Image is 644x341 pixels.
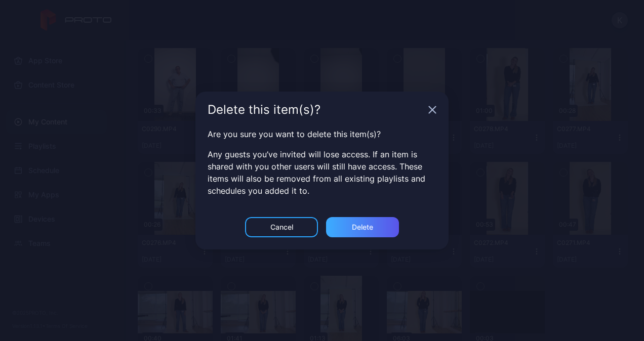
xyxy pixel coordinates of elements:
div: Delete [352,223,373,231]
div: Cancel [270,223,293,231]
p: Are you sure you want to delete this item(s)? [208,128,436,140]
button: Delete [326,217,399,237]
p: Any guests you’ve invited will lose access. If an item is shared with you other users will still ... [208,148,436,197]
div: Delete this item(s)? [208,104,424,116]
button: Cancel [245,217,318,237]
